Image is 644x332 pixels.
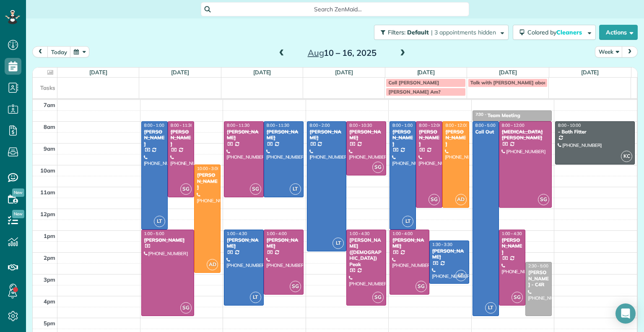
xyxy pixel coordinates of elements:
a: [DATE] [581,69,599,76]
div: [MEDICAL_DATA][PERSON_NAME] [501,129,549,141]
span: 8:00 - 10:30 [349,123,372,128]
div: [PERSON_NAME] [432,248,467,260]
span: KC [621,151,632,162]
span: AD [207,259,218,270]
span: 8:00 - 2:00 [310,123,330,128]
h2: 10 – 16, 2025 [290,48,395,58]
span: | 3 appointments hidden [431,29,496,36]
button: prev [32,46,48,58]
span: SG [180,183,192,195]
span: LT [455,270,467,281]
span: SG [290,281,301,292]
span: 2pm [44,254,55,261]
span: 1:30 - 3:30 [432,242,452,247]
div: [PERSON_NAME] [226,129,261,141]
button: Filters: Default | 3 appointments hidden [374,25,509,40]
span: 8:00 - 5:00 [475,123,496,128]
span: SG [250,183,261,195]
span: 12pm [40,211,55,217]
button: Colored byCleaners [513,25,596,40]
div: [PERSON_NAME] [349,129,384,141]
span: New [12,188,24,197]
span: 3pm [44,276,55,283]
span: 10:00 - 3:00 [197,166,220,171]
div: Team Meeting [488,112,520,118]
span: 9am [44,145,55,152]
span: 8:00 - 12:00 [419,123,441,128]
a: [DATE] [335,69,353,76]
span: SG [538,194,549,205]
span: 1pm [44,233,55,239]
a: [DATE] [253,69,271,76]
span: Call [PERSON_NAME] [388,79,439,86]
span: 8:00 - 12:00 [445,123,468,128]
span: Talk with [PERSON_NAME] about her new address [470,79,589,86]
button: Week [595,46,623,58]
span: New [12,210,24,218]
div: [PERSON_NAME] ([DEMOGRAPHIC_DATA]) Peak [349,237,384,267]
span: LT [332,238,344,249]
span: Aug [308,47,324,58]
span: LT [154,216,165,227]
a: [DATE] [499,69,517,76]
span: 10am [40,167,55,174]
span: 8:00 - 11:30 [227,123,249,128]
span: 8:00 - 1:00 [392,123,413,128]
span: 8:00 - 11:30 [171,123,193,128]
a: [DATE] [89,69,107,76]
div: [PERSON_NAME] - C4R [528,269,549,288]
a: [DATE] [417,69,435,76]
div: [PERSON_NAME] [266,129,301,141]
span: 8:00 - 12:00 [502,123,525,128]
span: LT [402,216,413,227]
span: SG [415,281,427,292]
div: [PERSON_NAME] [418,129,440,147]
button: today [47,46,71,58]
div: [PERSON_NAME] [144,129,165,147]
span: 8:00 - 1:00 [144,123,164,128]
span: 4pm [44,298,55,305]
span: 1:00 - 4:00 [267,231,287,236]
span: SG [372,162,384,173]
span: Filters: [388,29,405,36]
button: next [622,46,638,58]
span: 1:00 - 4:30 [227,231,247,236]
span: 8am [44,123,55,130]
span: 8:00 - 10:00 [558,123,581,128]
button: Actions [599,25,638,40]
div: [PERSON_NAME] [445,129,466,147]
div: Call Out [475,129,496,135]
span: Cleaners [556,29,583,36]
span: SG [428,194,440,205]
span: 5pm [44,320,55,327]
span: Default [407,29,429,36]
div: [PERSON_NAME] [170,129,192,147]
span: 1:00 - 4:30 [349,231,369,236]
div: [PERSON_NAME] [266,237,301,249]
span: 1:00 - 4:00 [392,231,413,236]
span: LT [250,292,261,303]
div: [PERSON_NAME] [501,237,523,255]
span: AD [455,194,467,205]
span: LT [290,183,301,195]
div: - Bath Fitter [558,129,632,135]
span: SG [180,302,192,314]
span: 8:00 - 11:30 [267,123,289,128]
span: Colored by [527,29,585,36]
a: [DATE] [171,69,189,76]
div: [PERSON_NAME] [392,129,413,147]
span: SG [372,292,384,303]
div: Open Intercom Messenger [615,303,636,324]
div: [PERSON_NAME] [392,237,427,249]
div: [PERSON_NAME] [226,237,261,249]
div: [PERSON_NAME] [197,172,218,190]
span: 1:00 - 5:00 [144,231,164,236]
div: [PERSON_NAME] [144,237,192,243]
span: 7am [44,102,55,108]
span: LT [485,302,496,314]
span: [PERSON_NAME] Am? [388,89,440,95]
span: 11am [40,189,55,196]
a: Filters: Default | 3 appointments hidden [370,25,509,40]
div: [PERSON_NAME] [309,129,344,141]
span: SG [512,292,523,303]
